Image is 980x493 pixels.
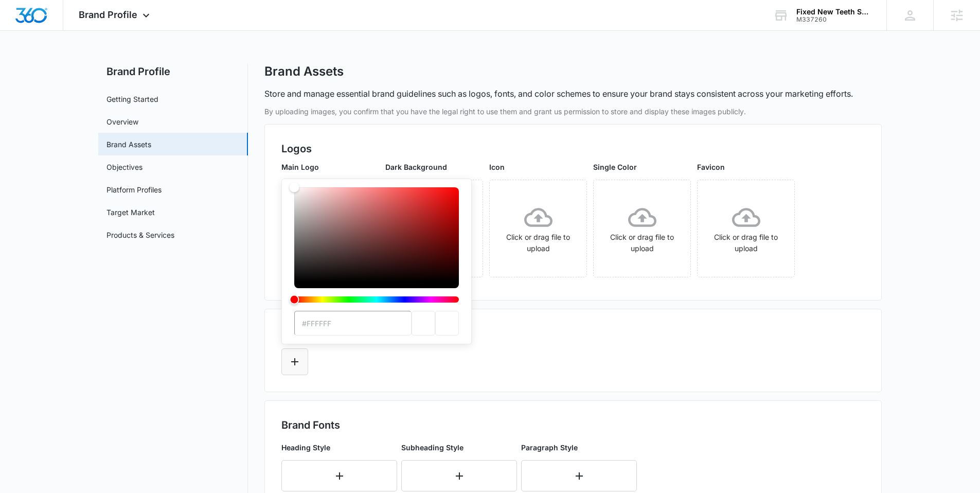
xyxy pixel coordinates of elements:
span: Click or drag file to upload [594,180,690,277]
div: color-picker-container [294,187,459,336]
a: Overview [106,116,138,127]
input: color-picker-input [294,311,412,336]
p: Store and manage essential brand guidelines such as logos, fonts, and color schemes to ensure you... [264,87,853,100]
div: previous color [412,311,435,336]
div: color-picker [294,187,459,311]
div: Color [294,187,459,282]
a: Objectives [106,162,142,172]
h2: Logos [281,141,865,156]
span: Brand Profile [79,9,137,20]
div: Hue [294,296,459,303]
div: account id [796,16,871,23]
span: Click or drag file to upload [698,180,794,277]
div: current color selection [435,311,459,336]
a: Getting Started [106,94,158,104]
h2: Brand Profile [98,64,248,79]
span: Click or drag file to upload [490,180,586,277]
p: Paragraph Style [521,442,637,453]
a: Target Market [106,207,155,218]
h1: Brand Assets [264,64,344,79]
p: Favicon [697,162,795,172]
p: Icon [489,162,587,172]
a: Platform Profiles [106,184,162,195]
p: Subheading Style [401,442,517,453]
p: Main Logo [281,162,379,172]
a: Brand Assets [106,139,151,150]
p: Dark Background [385,162,483,172]
button: Edit Color [281,348,308,375]
div: Click or drag file to upload [594,203,690,254]
div: Click or drag file to upload [490,203,586,254]
p: Single Color [593,162,691,172]
h2: Brand Fonts [281,417,865,433]
div: account name [796,8,871,16]
p: By uploading images, you confirm that you have the legal right to use them and grant us permissio... [264,106,882,117]
div: Click or drag file to upload [698,203,794,254]
a: Products & Services [106,230,174,240]
p: Heading Style [281,442,397,453]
